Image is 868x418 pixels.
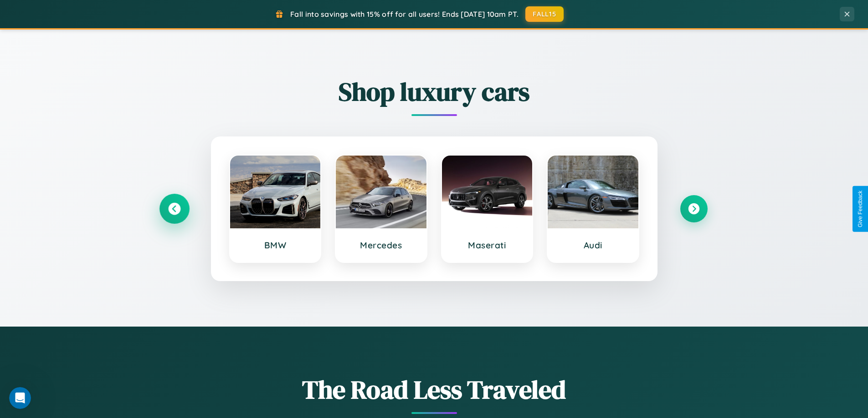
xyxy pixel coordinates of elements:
[451,240,524,251] h3: Maserati
[557,240,629,251] h3: Audi
[290,10,519,19] span: Fall into savings with 15% off for all users! Ends [DATE] 10am PT.
[857,191,863,227] div: Give Feedback
[161,372,708,407] h1: The Road Less Traveled
[161,74,708,109] h2: Shop luxury cars
[525,6,564,22] button: FALL15
[239,240,312,251] h3: BMW
[345,240,417,251] h3: Mercedes
[9,387,31,409] iframe: Intercom live chat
